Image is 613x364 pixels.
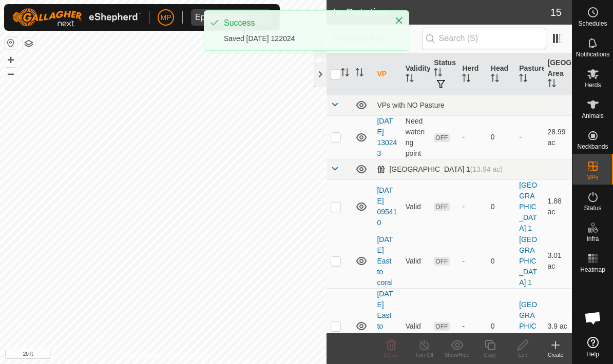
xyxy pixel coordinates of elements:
span: OFF [434,133,449,142]
img: Gallagher Logo [12,8,141,27]
td: - [515,115,543,159]
button: – [5,67,17,79]
div: VPs with NO Pasture [377,101,568,109]
a: [DATE] East to coral-VP001 [377,290,395,362]
div: Saved [DATE] 122024 [224,33,384,44]
span: Heatmap [580,267,605,273]
div: Turn Off [408,351,440,359]
td: Valid [401,234,430,288]
td: 3.9 ac [544,288,572,364]
div: Ephiram Farm [195,13,247,22]
td: 28.99 ac [544,115,572,159]
a: [DATE] 130243 [377,117,397,157]
span: OFF [434,257,449,266]
a: [GEOGRAPHIC_DATA] 1 [519,181,537,232]
td: Valid [401,288,430,364]
th: Status [430,53,458,95]
a: [GEOGRAPHIC_DATA] 1 [519,300,537,352]
th: Validity [401,53,430,95]
a: Contact Us [174,351,204,360]
span: Neckbands [577,144,608,150]
a: Privacy Policy [123,351,161,360]
td: Need watering point [401,115,430,159]
input: Search (S) [422,28,546,49]
div: - [462,132,482,143]
span: Infra [586,236,599,242]
div: Copy [473,351,506,359]
div: Edit [506,351,539,359]
a: [DATE] 095410 [377,186,397,227]
span: Animals [582,113,604,119]
a: [DATE] East to coral [377,235,393,287]
p-sorticon: Activate to sort [355,70,363,78]
span: VPs [587,174,598,180]
h2: In Rotation [333,6,550,18]
p-sorticon: Activate to sort [548,80,556,89]
span: Herds [584,82,601,88]
th: Head [487,53,515,95]
p-sorticon: Activate to sort [434,70,442,78]
div: Create [539,351,572,359]
button: Close [392,13,406,28]
span: Status [584,205,601,211]
th: [GEOGRAPHIC_DATA] Area [544,53,572,95]
td: 0 [487,115,515,159]
div: Open chat [578,302,608,333]
span: Notifications [576,51,609,57]
p-sorticon: Activate to sort [462,75,470,84]
th: Herd [458,53,486,95]
span: 15 [550,5,562,20]
button: + [5,54,17,66]
th: Pasture [515,53,543,95]
td: 3.01 ac [544,234,572,288]
span: Help [586,351,599,357]
span: OFF [434,322,449,331]
span: (13.94 ac) [470,165,503,173]
td: 1.88 ac [544,179,572,234]
span: Delete [384,352,399,358]
p-sorticon: Activate to sort [341,70,349,78]
div: Show/Hide [440,351,473,359]
div: dropdown trigger [251,9,272,26]
p-sorticon: Activate to sort [519,75,527,84]
div: Success [224,17,384,29]
td: 0 [487,179,515,234]
span: Schedules [578,21,607,27]
p-sorticon: Activate to sort [406,75,414,84]
span: MP [161,12,171,23]
th: VP [373,53,401,95]
span: OFF [434,203,449,211]
button: Reset Map [5,37,17,49]
p-sorticon: Activate to sort [491,75,499,84]
div: [GEOGRAPHIC_DATA] 1 [377,165,502,174]
a: [GEOGRAPHIC_DATA] 1 [519,235,537,287]
div: - [462,256,482,267]
td: 0 [487,288,515,364]
a: Help [572,333,613,361]
button: Map Layers [23,37,35,50]
div: - [462,321,482,332]
div: - [462,201,482,212]
td: 0 [487,234,515,288]
span: Ephiram Farm [191,9,251,26]
td: Valid [401,179,430,234]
